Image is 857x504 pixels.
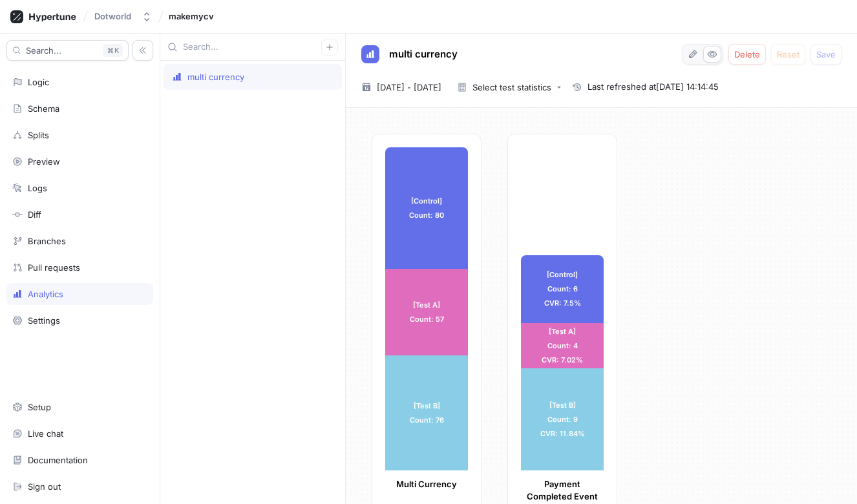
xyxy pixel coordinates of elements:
div: Preview [28,156,60,167]
span: [DATE] - [DATE] [377,81,441,94]
div: Schema [28,103,59,114]
span: makemycv [169,12,214,21]
div: Select test statistics [472,83,551,92]
button: Reset [771,44,805,65]
div: Logic [28,77,49,87]
p: Payment Completed Event [521,478,604,503]
div: multi currency [187,72,244,82]
div: [Test A] Count: 4 CVR: 7.02% [521,323,604,368]
button: Delete [728,44,766,65]
input: Search... [183,41,321,54]
div: Documentation [28,455,88,465]
a: Documentation [6,449,153,471]
span: Last refreshed at [DATE] 14:14:45 [587,81,719,94]
div: Diff [28,209,41,220]
div: [Test B] Count: 9 CVR: 11.84% [521,368,604,470]
div: Pull requests [28,262,80,273]
span: Reset [777,50,799,58]
div: [Test A] Count: 57 [385,269,468,355]
span: multi currency [389,49,458,59]
div: Analytics [28,289,63,299]
span: Delete [734,50,760,58]
p: Multi Currency [385,478,468,491]
div: Setup [28,402,51,412]
button: Dotworld [89,6,157,27]
button: Search...K [6,40,129,61]
div: [Control] Count: 80 [385,147,468,269]
div: [Control] Count: 6 CVR: 7.5% [521,255,604,323]
button: Save [810,44,841,65]
div: [Test B] Count: 76 [385,355,468,470]
div: Logs [28,183,47,193]
div: Settings [28,315,60,326]
span: Search... [26,47,61,54]
div: Dotworld [94,11,131,22]
div: Sign out [28,481,61,492]
div: Splits [28,130,49,140]
span: Save [816,50,836,58]
div: K [103,44,123,57]
div: Branches [28,236,66,246]
button: Select test statistics [452,78,567,97]
div: Live chat [28,428,63,439]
